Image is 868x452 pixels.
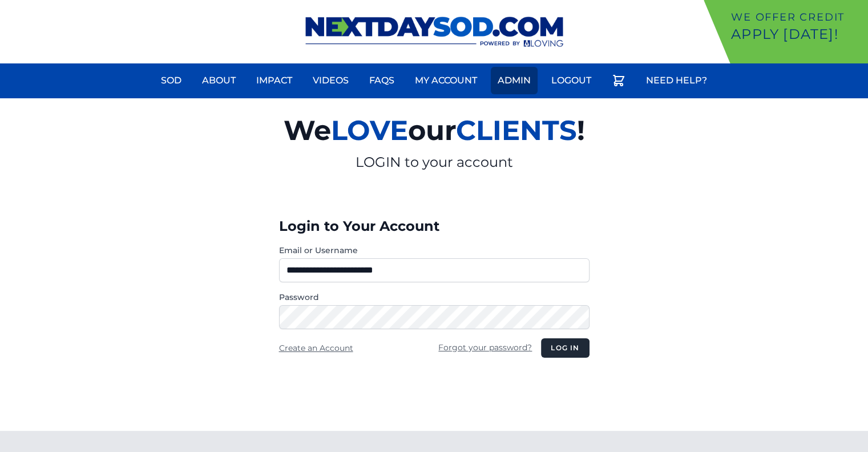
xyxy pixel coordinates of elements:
[408,67,484,94] a: My Account
[731,9,863,25] p: We offer Credit
[456,114,577,147] span: CLIENTS
[639,67,714,94] a: Need Help?
[279,343,353,353] a: Create an Account
[331,114,408,147] span: LOVE
[362,67,401,94] a: FAQs
[306,67,356,94] a: Videos
[249,67,299,94] a: Impact
[438,342,532,353] a: Forgot your password?
[151,153,717,171] p: LOGIN to your account
[491,67,538,94] a: Admin
[279,291,590,303] label: Password
[544,67,598,94] a: Logout
[279,217,590,235] h3: Login to Your Account
[279,245,590,256] label: Email or Username
[731,25,863,43] p: Apply [DATE]!
[151,107,717,153] h2: We our !
[154,67,188,94] a: Sod
[195,67,243,94] a: About
[541,338,589,358] button: Log in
